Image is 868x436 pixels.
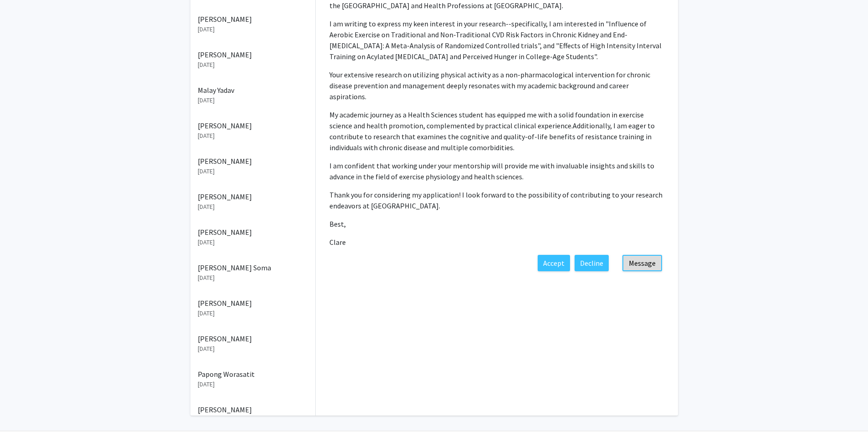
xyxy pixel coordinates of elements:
span: Additionally, I am eager to contribute to research that examines the cognitive and quality-of-lif... [329,121,655,152]
p: [DATE] [198,309,308,318]
p: [DATE] [198,167,308,176]
p: My academic journey as a Health Sciences student has equipped me with a solid foundation in exerc... [329,109,664,153]
button: Accept [538,255,570,271]
p: [PERSON_NAME] [198,298,308,309]
p: Papong Worasatit [198,369,308,380]
p: [DATE] [198,202,308,212]
p: [DATE] [198,344,308,354]
p: [PERSON_NAME] Soma [198,262,308,273]
p: I am writing to express my keen interest in your research--specifically, I am interested in "Infl... [329,18,664,62]
p: [DATE] [198,238,308,247]
p: Best, [329,218,664,229]
p: [PERSON_NAME] [198,191,308,202]
p: Malay Yadav [198,85,308,96]
p: [DATE] [198,273,308,283]
p: Thank you for considering my application! I look forward to the possibility of contributing to yo... [329,189,664,211]
p: [DATE] [198,60,308,70]
p: [PERSON_NAME] [198,333,308,344]
iframe: Chat [7,395,39,429]
p: [DATE] [198,96,308,105]
p: [PERSON_NAME] [198,156,308,167]
p: [PERSON_NAME] [198,120,308,131]
p: [DATE] [198,380,308,389]
p: I am confident that working under your mentorship will provide me with invaluable insights and sk... [329,160,664,182]
p: [PERSON_NAME] [198,14,308,25]
button: Decline [575,255,609,271]
p: Clare [329,237,664,248]
p: [DATE] [198,131,308,141]
p: [PERSON_NAME] [198,404,308,415]
p: Your extensive research on utilizing physical activity as a non-pharmacological intervention for ... [329,69,664,102]
button: Message [622,255,662,271]
p: [PERSON_NAME] [198,49,308,60]
p: [DATE] [198,415,308,425]
p: [DATE] [198,25,308,34]
p: [PERSON_NAME] [198,227,308,238]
